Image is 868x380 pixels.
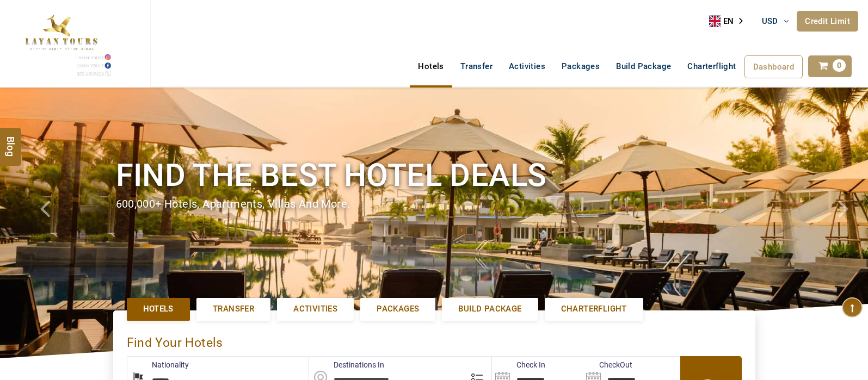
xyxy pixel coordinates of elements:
a: Build Package [608,55,679,77]
a: Build Package [442,298,538,320]
h1: Find the best hotel deals [116,155,753,196]
div: 600,000+ hotels, apartments, villas and more. [116,196,753,212]
img: The Royal Line Holidays [8,5,113,78]
label: CheckOut [583,359,632,370]
label: Check In [492,359,545,370]
a: Transfer [196,298,270,320]
span: Activities [293,303,337,315]
a: EN [709,13,750,29]
a: 0 [808,55,852,77]
a: Activities [277,298,354,320]
label: Destinations In [309,359,384,370]
a: Charterflight [679,55,744,77]
span: Transfer [213,303,254,315]
label: Nationality [127,359,189,370]
span: Hotels [143,303,174,315]
div: Find Your Hotels [127,324,742,356]
a: Credit Limit [797,11,858,32]
a: Hotels [410,55,452,77]
span: Dashboard [753,62,795,72]
a: Packages [553,55,608,77]
a: Transfer [452,55,501,77]
span: Blog [4,136,18,145]
span: Packages [377,303,419,315]
a: Hotels [127,298,190,320]
span: Build Package [458,303,521,315]
a: Charterflight [545,298,643,320]
span: Charterflight [561,303,627,315]
span: Charterflight [687,61,736,71]
a: Packages [360,298,435,320]
div: Language [709,13,750,29]
aside: Language selected: English [709,13,750,29]
a: Activities [501,55,553,77]
span: USD [762,16,778,26]
span: 0 [833,59,846,72]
